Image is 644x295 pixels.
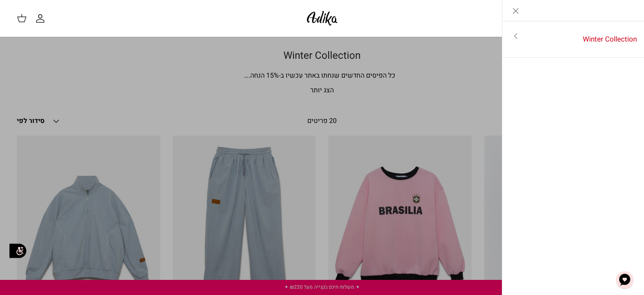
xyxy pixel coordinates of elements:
img: Adika IL [304,8,340,28]
img: accessibility_icon02.svg [6,240,29,263]
button: צ'אט [612,267,637,292]
a: החשבון שלי [35,13,49,23]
